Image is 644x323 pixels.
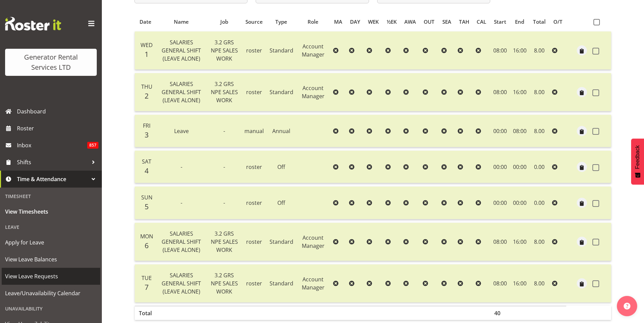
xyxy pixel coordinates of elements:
span: SALARIES GENERAL SHIFT (LEAVE ALONE) [162,39,201,62]
span: roster [246,47,262,54]
td: 0.00 [529,187,550,219]
span: Job [220,18,228,26]
span: Roster [17,123,98,133]
td: 8.00 [529,223,550,261]
span: SEA [442,18,451,26]
span: End [515,18,524,26]
span: Account Manager [302,234,325,250]
span: roster [246,88,262,96]
a: View Timesheets [2,203,100,220]
div: Timesheet [2,189,100,203]
span: Start [494,18,506,26]
td: 08:00 [510,115,529,147]
td: 08:00 [490,73,510,111]
td: 00:00 [490,151,510,183]
a: View Leave Balances [2,251,100,268]
td: 16:00 [510,264,529,302]
span: Tue [142,274,152,282]
span: Type [275,18,287,26]
td: 00:00 [510,187,529,219]
span: 3 [145,130,149,139]
span: Role [308,18,318,26]
span: Account Manager [302,84,325,100]
span: Thu [141,83,152,90]
span: SALARIES GENERAL SHIFT (LEAVE ALONE) [162,230,201,254]
span: - [181,199,182,207]
span: MA [334,18,342,26]
td: 08:00 [490,31,510,70]
span: 3.2 GRS NPE SALES WORK [211,39,238,62]
span: Source [245,18,263,26]
span: SALARIES GENERAL SHIFT (LEAVE ALONE) [162,80,201,104]
span: roster [246,163,262,171]
span: - [223,127,225,135]
span: AWA [404,18,416,26]
span: ½EK [387,18,397,26]
div: Generator Rental Services LTD [12,52,90,72]
td: 16:00 [510,223,529,261]
span: 6 [145,241,149,250]
span: 857 [87,142,98,149]
span: 3.2 GRS NPE SALES WORK [211,230,238,254]
td: 0.00 [529,151,550,183]
span: roster [246,199,262,207]
span: Inbox [17,140,87,150]
span: - [181,163,182,171]
td: 8.00 [529,264,550,302]
span: View Leave Requests [5,271,97,281]
span: Wed [141,41,153,49]
span: 1 [145,49,149,59]
span: 5 [145,202,149,211]
span: DAY [350,18,360,26]
button: Feedback - Show survey [631,138,644,185]
td: 00:00 [510,151,529,183]
span: O/T [553,18,563,26]
span: 3.2 GRS NPE SALES WORK [211,80,238,104]
span: Total [533,18,546,26]
div: Unavailability [2,302,100,316]
span: - [223,163,225,171]
span: 2 [145,91,149,101]
span: CAL [477,18,486,26]
td: 00:00 [490,115,510,147]
td: 8.00 [529,31,550,70]
span: manual [244,127,264,135]
th: Total [135,306,156,320]
td: Annual [267,115,296,147]
td: 8.00 [529,115,550,147]
span: Fri [143,122,150,129]
th: 40 [490,306,510,320]
td: 8.00 [529,73,550,111]
span: Shifts [17,157,88,167]
td: Standard [267,223,296,261]
span: Mon [140,233,153,240]
span: View Timesheets [5,207,97,217]
span: roster [246,238,262,245]
a: View Leave Requests [2,268,100,285]
td: Standard [267,264,296,302]
img: Rosterit website logo [5,17,61,30]
span: - [223,199,225,207]
span: 4 [145,166,149,175]
td: Off [267,151,296,183]
span: roster [246,280,262,287]
span: Name [174,18,189,26]
span: Date [140,18,151,26]
span: 7 [145,282,149,292]
span: Account Manager [302,43,325,58]
span: TAH [459,18,469,26]
span: Sat [142,158,151,165]
span: 3.2 GRS NPE SALES WORK [211,272,238,295]
img: help-xxl-2.png [624,303,630,309]
span: SALARIES GENERAL SHIFT (LEAVE ALONE) [162,272,201,295]
td: Standard [267,73,296,111]
td: 16:00 [510,73,529,111]
span: Leave [174,127,189,135]
span: Leave/Unavailability Calendar [5,288,97,298]
span: Apply for Leave [5,237,97,247]
td: Off [267,187,296,219]
td: 00:00 [490,187,510,219]
span: Feedback [634,145,641,169]
td: 08:00 [490,223,510,261]
td: 08:00 [490,264,510,302]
